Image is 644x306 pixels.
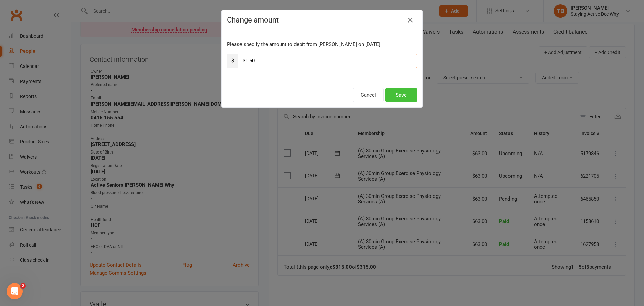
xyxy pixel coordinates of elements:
button: Close [405,15,416,26]
iframe: Intercom live chat [7,283,23,299]
button: Cancel [353,88,384,102]
span: $ [227,54,238,68]
h4: Change amount [227,16,417,24]
p: Please specify the amount to debit from [PERSON_NAME] on [DATE]. [227,40,417,48]
span: 2 [20,283,26,289]
button: Save [385,88,417,102]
